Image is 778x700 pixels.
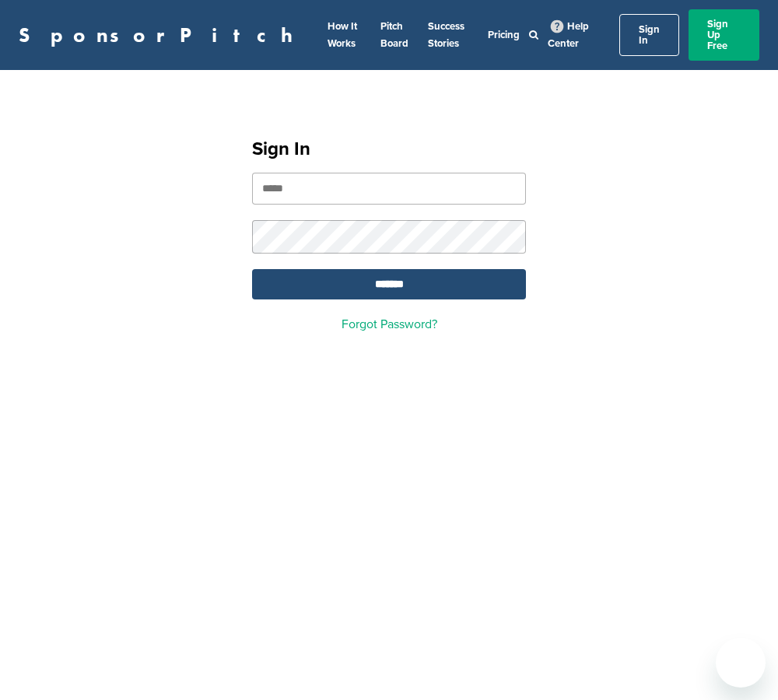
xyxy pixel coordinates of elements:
h1: Sign In [252,135,526,163]
a: Pricing [488,29,520,41]
a: Pitch Board [380,20,408,50]
a: SponsorPitch [19,25,303,45]
iframe: Button to launch messaging window [716,638,766,688]
a: Help Center [548,17,589,53]
a: Forgot Password? [342,317,437,332]
a: Sign In [619,14,679,56]
a: Success Stories [428,20,464,50]
a: Sign Up Free [689,9,759,61]
a: How It Works [328,20,357,50]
